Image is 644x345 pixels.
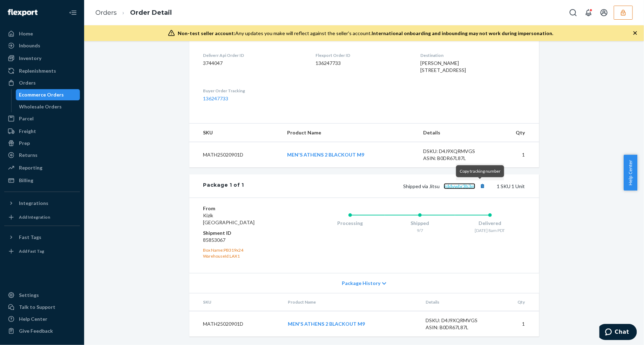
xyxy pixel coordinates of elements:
[19,316,47,323] div: Help Center
[478,181,487,191] button: Copy tracking number
[19,79,36,86] div: Orders
[189,311,283,337] td: MATH25020901D
[203,52,304,58] dt: Deliverr Api Order ID
[66,6,80,20] button: Close Navigation
[19,164,42,171] div: Reporting
[372,30,553,36] span: International onboarding and inbounding may not work during impersonation.
[203,95,229,101] a: 136247733
[426,317,492,324] div: DSKU: D4J9XQRMVGS
[19,128,36,135] div: Freight
[4,138,80,149] a: Prep
[288,321,365,327] a: MEN'S ATHENS 2 BLACKOUT M9
[189,293,283,311] th: SKU
[495,142,539,168] td: 1
[130,9,172,16] a: Order Detail
[178,30,553,37] div: Any updates you make will reflect against the seller's account.
[316,52,409,58] dt: Flexport Order ID
[4,77,80,88] a: Orders
[497,293,539,311] th: Qty
[178,30,235,36] span: Non-test seller account:
[4,150,80,161] a: Returns
[4,65,80,77] a: Replenishments
[283,293,420,311] th: Product Name
[203,253,287,259] div: WarehouseId: LAX1
[4,301,80,313] button: Talk to Support
[189,142,282,168] td: MATH25020901D
[599,324,637,341] iframe: Opens a widget where you can chat to one of our agents
[420,52,525,58] dt: Destination
[16,89,80,100] a: Ecommerce Orders
[315,220,385,227] div: Processing
[19,115,34,122] div: Parcel
[597,6,611,20] button: Open account menu
[19,234,41,241] div: Fast Tags
[189,124,282,142] th: SKU
[420,293,497,311] th: Details
[203,205,287,212] dt: From
[19,30,33,37] div: Home
[4,28,80,39] a: Home
[203,88,304,94] dt: Buyer Order Tracking
[90,2,177,23] ol: breadcrumbs
[460,168,501,174] span: Copy tracking number
[455,227,525,233] div: [DATE] 8am PDT
[282,124,418,142] th: Product Name
[4,53,80,64] a: Inventory
[497,311,539,337] td: 1
[404,183,487,189] span: Shipped via Jitsu
[423,148,489,155] div: DSKU: D4J9XQRMVGS
[4,113,80,124] a: Parcel
[203,247,287,253] div: Box Name: PB319x24
[420,60,466,73] span: [PERSON_NAME] [STREET_ADDRESS]
[316,60,409,67] dd: 136247733
[19,103,62,110] div: Wholesale Orders
[4,313,80,325] a: Help Center
[19,177,33,184] div: Billing
[4,212,80,223] a: Add Integration
[19,304,55,311] div: Talk to Support
[203,212,255,225] span: Kizik [GEOGRAPHIC_DATA]
[4,198,80,209] button: Integrations
[244,181,525,191] div: 1 SKU 1 Unit
[4,126,80,137] a: Freight
[19,91,64,98] div: Ecommerce Orders
[203,230,287,237] dt: Shipment ID
[444,183,475,189] a: lrddvwbr3b3m
[624,155,637,191] button: Help Center
[19,248,44,254] div: Add Fast Tag
[203,60,304,67] dd: 3744047
[4,290,80,301] a: Settings
[95,9,117,16] a: Orders
[426,324,492,331] div: ASIN: B0DR67L87L
[385,220,455,227] div: Shipped
[342,280,380,287] span: Package History
[385,227,455,233] div: 9/7
[582,6,596,20] button: Open notifications
[418,124,495,142] th: Details
[4,325,80,337] button: Give Feedback
[4,40,80,51] a: Inbounds
[19,152,38,159] div: Returns
[4,232,80,243] button: Fast Tags
[203,181,244,191] div: Package 1 of 1
[19,327,53,334] div: Give Feedback
[495,124,539,142] th: Qty
[4,175,80,186] a: Billing
[19,214,50,220] div: Add Integration
[19,67,56,74] div: Replenishments
[203,237,287,244] dd: 85853067
[4,162,80,173] a: Reporting
[8,9,38,16] img: Flexport logo
[19,42,40,49] div: Inbounds
[19,55,41,62] div: Inventory
[455,220,525,227] div: Delivered
[16,101,80,112] a: Wholesale Orders
[4,246,80,257] a: Add Fast Tag
[19,200,48,207] div: Integrations
[423,155,489,162] div: ASIN: B0DR67L87L
[19,292,39,299] div: Settings
[19,140,30,147] div: Prep
[287,152,364,158] a: MEN'S ATHENS 2 BLACKOUT M9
